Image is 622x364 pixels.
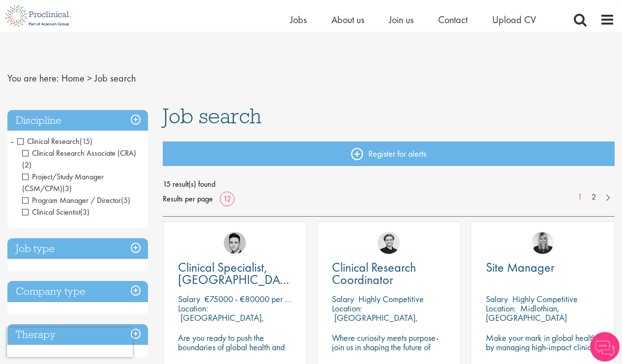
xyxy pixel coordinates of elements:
p: Highly Competitive [512,293,578,305]
span: (3) [80,207,89,217]
span: Clinical Research [17,136,80,146]
h3: Job type [7,238,148,259]
p: [GEOGRAPHIC_DATA], [GEOGRAPHIC_DATA] [178,312,264,333]
a: About us [331,13,364,26]
span: Site Manager [486,259,555,276]
span: Clinical Research Associate (CRA) [22,148,136,170]
h3: Discipline [7,110,148,131]
span: Clinical Scientist [22,207,80,217]
span: (3) [62,183,72,194]
span: Clinical Specialist, [GEOGRAPHIC_DATA] - Cardiac [178,259,296,300]
p: [GEOGRAPHIC_DATA], [GEOGRAPHIC_DATA] [332,312,418,333]
p: Make your mark in global health by managing high-impact clinical trials with a leading CRO. [486,333,599,361]
img: Janelle Jones [532,232,554,254]
span: Program Manager / Director [22,195,121,205]
p: €75000 - €80000 per hour [205,293,299,305]
a: 2 [587,192,601,203]
span: You are here: [7,72,59,84]
p: Highly Competitive [358,293,424,305]
span: Clinical Scientist [22,207,89,217]
h3: Therapy [7,324,148,345]
span: - [11,134,14,148]
span: Location: [486,303,516,314]
span: (5) [121,195,130,205]
span: Program Manager / Director [22,195,130,205]
a: Clinical Research Coordinator [332,261,445,286]
span: > [87,72,92,84]
img: Chatbot [590,332,620,362]
span: Clinical Research Coordinator [332,259,416,288]
p: Midlothian, [GEOGRAPHIC_DATA] [486,303,567,323]
span: Job search [94,72,136,84]
span: Salary [178,293,200,305]
span: (2) [22,160,31,170]
span: Salary [486,293,508,305]
span: Clinical Research Associate (CRA) [22,148,136,158]
a: breadcrumb link [61,72,85,84]
iframe: reCAPTCHA [7,328,133,357]
a: Jobs [290,13,307,26]
a: Join us [389,13,414,26]
span: Location: [332,303,362,314]
a: 12 [220,194,235,204]
h3: Company type [7,281,148,302]
a: 1 [573,192,587,203]
span: (15) [80,136,92,146]
span: Project/Study Manager (CSM/CPM) [22,171,104,194]
img: Nico Kohlwes [378,232,400,254]
a: Clinical Specialist, [GEOGRAPHIC_DATA] - Cardiac [178,261,292,286]
span: 15 result(s) found [163,177,615,192]
span: Results per page [163,192,213,206]
a: Register for alerts [163,141,615,166]
a: Contact [438,13,468,26]
span: Clinical Research [17,136,92,146]
span: Job search [163,103,262,129]
a: Site Manager [486,261,599,274]
p: Where curiosity meets purpose-join us in shaping the future of science. [332,333,445,361]
img: Connor Lynes [224,232,246,254]
a: Upload CV [492,13,536,26]
span: Salary [332,293,354,305]
span: Location: [178,303,208,314]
